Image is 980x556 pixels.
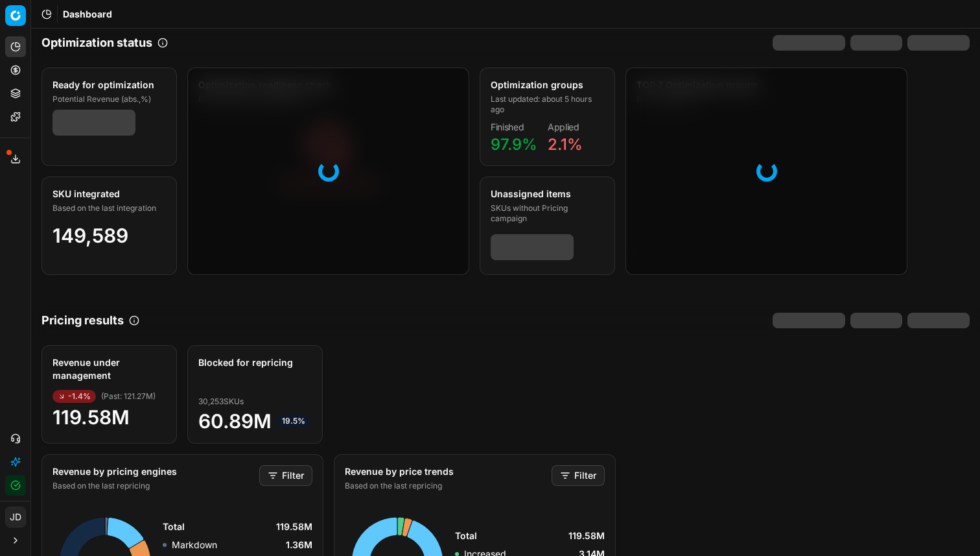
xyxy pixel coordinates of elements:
[41,311,124,330] h2: Pricing results
[548,135,583,154] span: 2.1%
[52,356,163,382] div: Revenue under management
[6,507,25,527] span: JD
[286,538,312,551] span: 1.36M
[52,465,257,478] div: Revenue by pricing engines
[277,415,310,428] span: 19.5%
[52,390,96,403] span: -1.4%
[52,481,257,491] div: Based on the last repricing
[198,409,312,433] span: 60.89M
[52,187,163,200] div: SKU integrated
[198,396,244,407] span: 30,253 SKUs
[101,391,156,402] span: ( Past : 121.27M )
[568,529,605,542] span: 119.58M
[491,94,601,115] div: Last updated: about 5 hours ago
[548,123,583,132] dt: Applied
[259,465,312,486] button: Filter
[5,507,26,527] button: JD
[276,520,312,533] span: 119.58M
[52,224,128,247] span: 149,589
[491,203,601,224] div: SKUs without Pricing campaign
[52,94,163,104] div: Potential Revenue (abs.,%)
[345,481,549,491] div: Based on the last repricing
[491,79,601,91] div: Optimization groups
[552,465,605,486] button: Filter
[455,529,477,542] span: Total
[198,356,309,369] div: Blocked for repricing
[345,465,549,478] div: Revenue by price trends
[52,79,163,91] div: Ready for optimization
[491,123,537,132] dt: Finished
[41,34,152,52] h2: Optimization status
[52,405,166,429] span: 119.58M
[491,187,601,200] div: Unassigned items
[63,8,112,21] nav: breadcrumb
[52,203,163,213] div: Based on the last integration
[172,538,217,551] p: Markdown
[63,8,112,21] span: Dashboard
[163,520,185,533] span: Total
[491,135,537,154] span: 97.9%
